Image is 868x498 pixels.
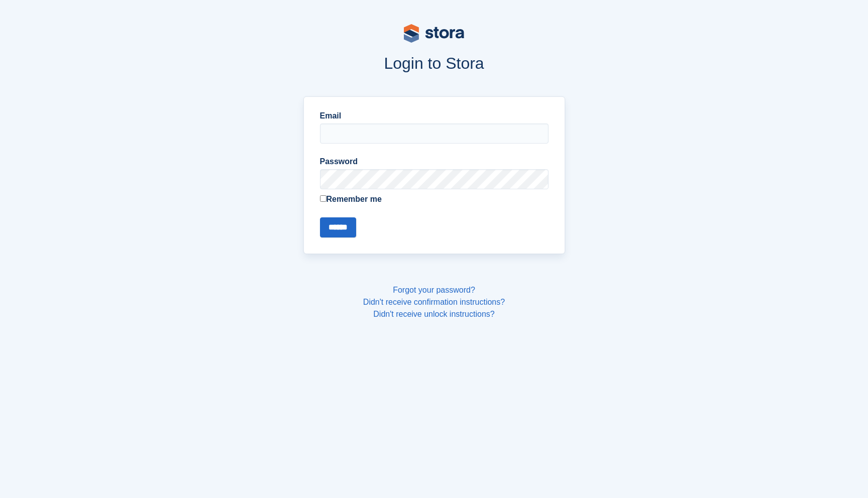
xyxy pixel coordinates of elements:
input: Remember me [320,195,327,202]
img: stora-logo-53a41332b3708ae10de48c4981b4e9114cc0af31d8433b30ea865607fb682f29.svg [404,24,464,43]
a: Forgot your password? [393,286,475,294]
h1: Login to Stora [112,54,756,72]
a: Didn't receive confirmation instructions? [363,298,505,306]
a: Didn't receive unlock instructions? [373,310,494,318]
label: Remember me [320,193,549,205]
label: Password [320,156,549,168]
label: Email [320,110,549,122]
